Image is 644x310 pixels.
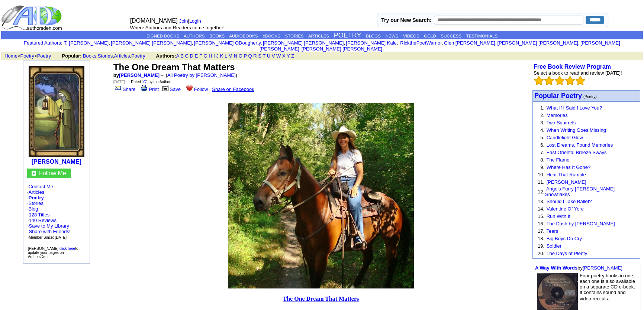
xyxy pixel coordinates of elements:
[538,199,544,204] font: 13.
[139,87,159,92] a: Print
[287,53,290,59] a: Y
[1,5,64,31] img: logo_ad.gif
[555,76,564,85] img: bigemptystars.png
[547,142,613,148] a: Lost Dreams, Found Memories
[546,157,569,163] a: The Flame
[547,236,582,241] a: Big Boys Do Cry
[496,41,497,45] font: i
[547,243,561,249] a: Soldier
[130,25,225,30] font: Where Authors and Readers come together!
[538,221,544,226] font: 16.
[535,265,622,271] font: by
[547,105,602,111] a: What If I Said I Love You?
[24,40,61,46] a: Featured Authors
[540,120,544,125] font: 3.
[113,72,160,78] font: by
[29,189,45,195] a: Articles
[580,273,635,301] font: Four poetry books in one, each one is also available on a separate CD e-book. It contains sound a...
[185,53,189,59] a: C
[283,296,359,302] a: The One Dream That Matters
[546,251,587,256] a: The Days of Plenty
[540,142,544,148] font: 6.
[194,40,261,46] a: [PERSON_NAME] ODougherty
[29,206,38,212] a: Blog
[253,53,257,59] a: R
[59,247,75,251] a: click here
[444,40,495,46] a: Glen [PERSON_NAME]
[167,72,236,78] a: All Poetry by [PERSON_NAME]
[190,53,193,59] a: D
[20,53,35,59] a: Poetry
[547,213,570,219] a: Run With It
[29,218,57,223] a: 140 Reviews
[291,53,294,59] a: Z
[248,53,252,59] a: Q
[302,46,382,52] a: [PERSON_NAME] [PERSON_NAME]
[29,195,44,200] a: Poetry
[130,17,178,24] font: [DOMAIN_NAME]
[189,18,201,24] a: Login
[131,53,145,59] a: Poetry
[29,223,69,229] a: Save to My Library
[540,127,544,133] font: 4.
[276,53,281,59] a: W
[260,40,620,52] a: [PERSON_NAME] [PERSON_NAME]
[546,120,576,125] a: Two Squirrels
[498,40,578,46] a: [PERSON_NAME] [PERSON_NAME]
[583,95,597,99] font: (Poetry)
[239,53,242,59] a: O
[267,53,270,59] a: U
[540,150,544,155] font: 7.
[263,34,280,38] a: eBOOKS
[32,159,81,165] a: [PERSON_NAME]
[228,53,232,59] a: M
[29,200,44,206] a: Stories
[29,235,67,239] font: Member Since: [DATE]
[399,40,442,46] a: RickthePoetWarrior
[540,135,544,140] font: 5.
[146,34,179,38] a: SIGNED BOOKS
[346,40,397,46] a: [PERSON_NAME] Kale
[111,40,191,46] a: [PERSON_NAME] [PERSON_NAME]
[193,41,194,45] font: i
[28,247,78,259] font: [PERSON_NAME], to update your pages on AuthorsDen!
[244,53,247,59] a: P
[547,199,592,204] a: Should I Take Ballet?
[538,228,544,234] font: 17.
[119,72,160,78] a: [PERSON_NAME]
[535,265,577,271] a: A Way With Words
[161,85,170,91] img: library.gif
[228,103,414,288] img: 351395.JPG
[39,170,66,176] a: Follow Me
[209,53,212,59] a: H
[403,34,419,38] a: VIDEOS
[113,62,235,72] font: The One Dream That Matters
[547,179,586,185] a: [PERSON_NAME]
[24,40,62,46] font: :
[546,221,615,226] a: The Dash by [PERSON_NAME]
[583,265,622,271] a: [PERSON_NAME]
[334,32,361,39] a: POETRY
[64,40,109,46] a: T. [PERSON_NAME]
[185,87,208,92] a: Follow
[263,53,265,59] a: T
[220,53,223,59] a: K
[62,53,301,59] font: , , ,
[538,179,544,185] font: 11.
[113,80,125,84] font: [DATE]
[443,41,444,45] font: i
[62,53,82,59] b: Popular:
[386,34,399,38] a: NEWS
[282,53,286,59] a: X
[272,53,275,59] a: V
[547,150,607,155] a: East Oriental Breeze Sways
[113,87,136,92] a: Share
[229,34,258,38] a: AUDIOBOOKS
[547,135,583,140] a: Candlelight Glow
[534,63,611,70] a: Free Book Review Program
[424,34,436,38] a: GOLD
[534,76,544,85] img: bigemptystars.png
[64,40,620,52] font: , , , , , , , , , ,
